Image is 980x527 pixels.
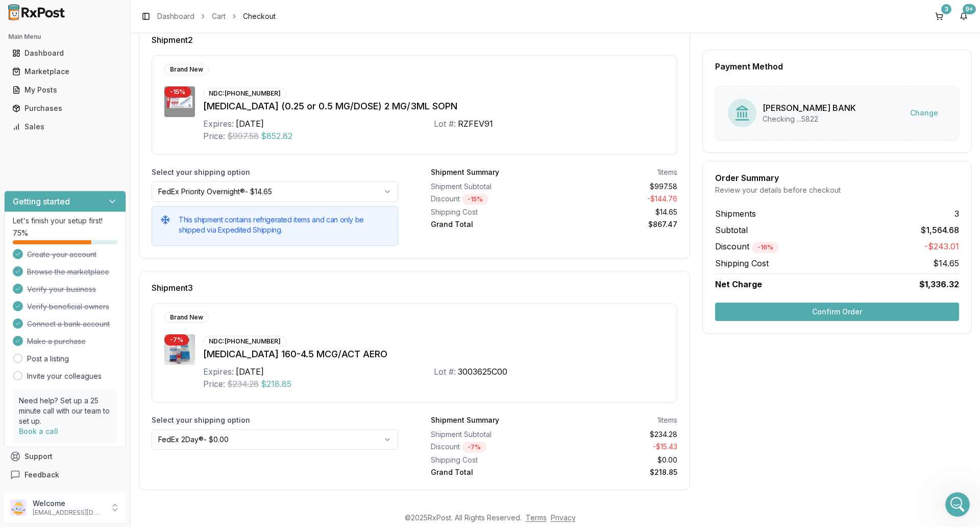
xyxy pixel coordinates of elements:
div: 1 items [657,167,677,177]
div: JEFFREY says… [8,21,196,44]
div: $0.00 [558,455,678,465]
button: 9+ [955,8,972,25]
a: Post a listing [27,354,69,364]
a: My Posts [8,81,122,99]
img: RxPost Logo [4,4,69,20]
div: I found 5 x [MEDICAL_DATA] 5mg $550 each and [MEDICAL_DATA] 10mg x 1 $440 also Zepbound 2.5 $950 [8,307,167,349]
div: she meant [MEDICAL_DATA]... Ill find something [37,169,196,201]
span: Make a purchase [27,336,86,347]
button: Marketplace [4,63,126,80]
a: Marketplace [8,62,122,81]
div: Manuel says… [8,307,196,357]
div: $234.28 [558,429,678,440]
button: Gif picker [32,335,40,343]
span: Verify your business [27,284,96,294]
a: Invite your colleagues [27,371,102,381]
span: Shipments [715,208,756,220]
img: Symbicort 160-4.5 MCG/ACT AERO [164,334,195,365]
div: Ill ask around as well for this but im sure the pharmacy that im asking for [MEDICAL_DATA] should... [16,260,159,300]
button: Confirm Order [715,303,959,321]
label: Select your shipping option [152,415,398,425]
span: Browse the marketplace [27,267,109,277]
div: Manuel says… [8,254,196,307]
div: [MEDICAL_DATA] (0.25 or 0.5 MG/DOSE) 2 MG/3ML SOPN [203,99,665,113]
div: My Posts [12,85,118,95]
h3: Getting started [13,195,70,208]
div: Shipping Cost [431,455,550,465]
div: Purchases [12,103,118,113]
div: Grand Total [431,219,550,230]
button: Sales [4,119,126,135]
div: Sales [12,122,118,132]
a: Dashboard [8,44,122,62]
span: 75 % [13,228,28,238]
div: JEFFREY says… [8,44,196,105]
span: Shipping Cost [715,257,769,269]
button: Purchases [4,100,126,117]
div: Brand New [164,312,209,323]
div: Marketplace [12,66,118,77]
div: Grand Total [431,467,550,477]
div: - 16 % [752,242,779,253]
div: Review your details before checkout [715,185,959,195]
button: Feedback [4,466,126,484]
div: JEFFREY says… [8,169,196,209]
button: Dashboard [4,45,126,61]
div: all good! [149,145,196,168]
span: $218.85 [261,378,291,390]
div: Price: [203,130,225,142]
div: Shipment Subtotal [431,181,550,192]
span: Checkout [243,11,276,21]
div: Order Summary [715,174,959,182]
button: Home [160,4,179,24]
div: Price: [203,378,225,390]
span: -$243.01 [924,240,959,253]
span: $234.28 [227,378,259,390]
a: Book a call [19,427,58,436]
a: Sales [8,118,122,136]
nav: breadcrumb [157,11,276,21]
div: - $144.76 [558,194,678,205]
a: Privacy [551,513,576,522]
iframe: Intercom live chat [945,492,970,517]
div: Shipping Cost [431,207,550,217]
div: [DATE] [236,118,264,130]
div: ok ty [170,27,188,37]
div: JEFFREY says… [8,145,196,169]
div: RZFEV91 [458,118,493,130]
div: $997.58 [558,181,678,192]
div: Discount [431,442,550,453]
div: Ill ask around as well for this but im sure the pharmacy that im asking for [MEDICAL_DATA] should... [8,254,167,306]
div: $218.85 [558,467,678,477]
p: [EMAIL_ADDRESS][DOMAIN_NAME] [33,509,104,517]
div: - $15.43 [558,442,678,453]
button: Emoji picker [16,335,24,343]
div: NDC: [PHONE_NUMBER] [203,88,286,99]
div: Discount [431,194,550,205]
span: 3 [954,208,959,220]
span: $1,336.32 [919,278,959,290]
a: Purchases [8,99,122,118]
span: Verify beneficial owners [27,302,109,312]
p: Active [DATE] [50,13,94,23]
div: zepbound 2.5? [127,223,196,245]
div: ok ty [162,21,196,43]
div: she meant [MEDICAL_DATA]... Ill find something [45,175,188,195]
div: 3003625C00 [458,365,507,378]
div: Close [179,4,198,22]
div: - 7 % [462,442,486,453]
div: Brand New [164,64,209,75]
div: Shipment Summary [431,415,499,425]
span: $997.58 [227,130,259,142]
div: Lot #: [434,118,456,130]
span: Net Charge [715,279,762,289]
span: Discount [715,241,779,251]
label: Select your shipping option [152,167,398,177]
div: $14.65 [558,207,678,217]
div: Checking ...5822 [763,114,856,124]
a: Terms [526,513,547,522]
span: $1,564.68 [921,224,959,236]
div: - 15 % [164,86,191,98]
a: 3 [931,8,947,25]
h5: This shipment contains refrigerated items and can only be shipped via Expedited Shipping. [179,215,389,235]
